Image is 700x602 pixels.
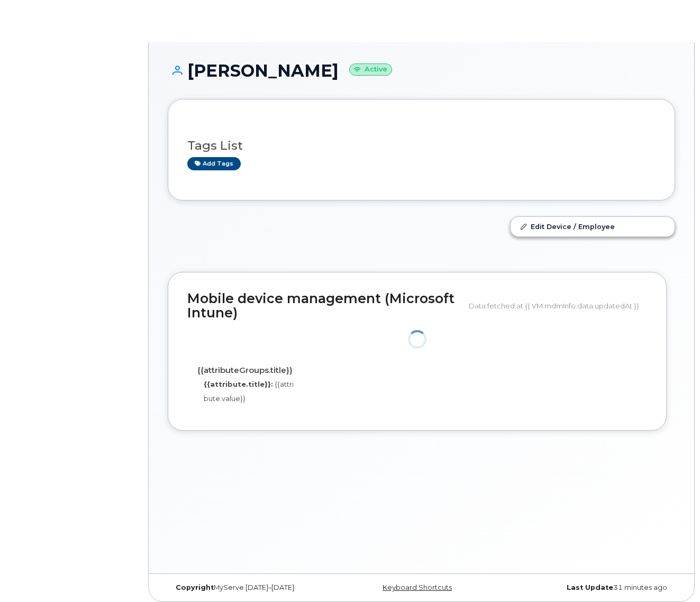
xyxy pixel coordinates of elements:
a: Keyboard Shortcuts [383,583,452,591]
h1: [PERSON_NAME] [168,61,675,80]
div: 31 minutes ago [506,583,675,592]
h4: {{attributeGroups.title}} [195,366,294,375]
h3: Tags List [187,139,656,152]
h2: Mobile device management (Microsoft Intune) [187,291,461,321]
div: Data fetched at {{ VM.mdmInfo.data.updatedAt }} [469,296,647,316]
a: Edit Device / Employee [511,217,675,236]
strong: Last Update [567,583,613,591]
small: Active [349,63,392,76]
a: Add tags [187,157,241,170]
div: MyServe [DATE]–[DATE] [168,583,337,592]
span: {{attribute.value}} [204,380,294,403]
label: {{attribute.title}}: [204,379,273,389]
strong: Copyright [176,583,214,591]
